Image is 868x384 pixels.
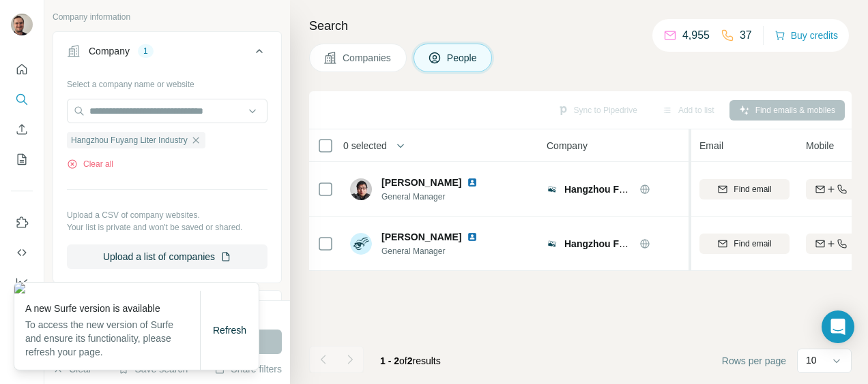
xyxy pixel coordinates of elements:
span: Mobile [806,139,834,153]
span: Rows per page [722,354,786,368]
img: Avatar [11,14,33,35]
span: General Manager [381,245,494,257]
p: 4,955 [682,27,710,44]
p: Your list is private and won't be saved or shared. [67,221,267,234]
button: Use Surfe on LinkedIn [11,210,33,235]
img: Logo of Hangzhou Fuyang Liter Industry [547,184,558,195]
span: General Manager [381,191,494,203]
p: To access the new version of Surfe and ensure its functionality, please refresh your page. [25,318,200,359]
button: Upload a list of companies [67,244,267,269]
button: Enrich CSV [11,117,33,142]
span: Companies [343,51,392,65]
span: Find email [734,183,771,195]
span: of [399,355,407,366]
span: results [380,355,441,366]
span: 1 - 2 [380,355,399,366]
div: Select a company name or website [67,73,267,91]
span: Company [547,139,588,153]
p: 37 [740,27,752,44]
span: Email [699,139,723,153]
img: LinkedIn logo [467,177,478,188]
span: People [447,51,478,65]
span: Hangzhou Fuyang Liter Industry [564,238,711,249]
span: 0 selected [343,139,387,153]
p: 10 [806,353,817,367]
span: Hangzhou Fuyang Liter Industry [564,184,711,195]
button: Quick start [11,57,33,82]
button: Clear all [67,158,113,170]
button: Use Surfe API [11,240,33,265]
span: 2 [407,355,413,366]
p: Upload a CSV of company websites. [67,209,267,221]
button: Refresh [203,318,256,342]
span: Find email [734,238,771,250]
button: My lists [11,147,33,172]
img: Avatar [350,233,372,255]
button: Find email [699,179,790,199]
p: Company information [53,11,282,23]
button: Feedback [11,300,33,325]
span: [PERSON_NAME] [381,230,461,244]
button: Buy credits [775,26,838,45]
p: A new Surfe version is available [25,302,200,315]
div: Open Intercom Messenger [822,310,854,343]
img: LinkedIn logo [467,231,478,242]
h4: Search [309,16,852,35]
img: Avatar [350,178,372,200]
span: Refresh [213,325,246,336]
button: Find email [699,234,790,254]
button: Dashboard [11,270,33,295]
span: Hangzhou Fuyang Liter Industry [71,134,188,146]
img: 01678888-ebc9-4cdc-80d3-c9251c374fd1 [14,283,259,293]
button: Search [11,87,33,112]
div: Company [89,44,130,58]
button: Company1 [53,35,281,73]
span: [PERSON_NAME] [381,176,461,189]
div: 1 [138,45,154,57]
img: Logo of Hangzhou Fuyang Liter Industry [547,238,558,249]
